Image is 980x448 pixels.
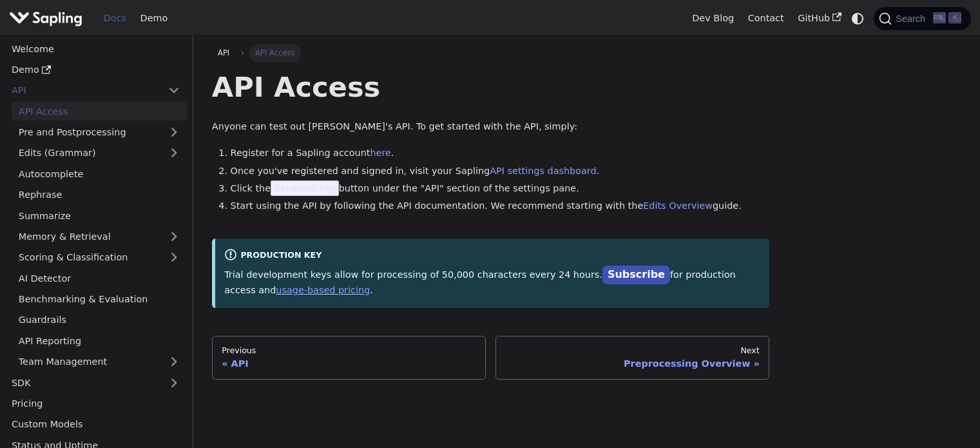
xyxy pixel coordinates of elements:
div: Next [505,346,760,356]
a: Demo [133,8,175,28]
a: Team Management [12,353,187,371]
a: Subscribe [602,266,670,284]
li: Click the button under the "API" section of the settings pane. [231,181,770,197]
a: Summarize [12,206,187,225]
a: PreviousAPI [212,336,486,380]
button: Collapse sidebar category 'API' [161,81,187,100]
a: Benchmarking & Evaluation [12,290,187,309]
a: API settings dashboard [490,166,596,176]
nav: Docs pages [212,336,769,380]
a: API Access [12,102,187,121]
span: API Access [249,44,301,62]
button: Expand sidebar category 'SDK' [161,373,187,392]
li: Once you've registered and signed in, visit your Sapling . [231,164,770,179]
a: Scoring & Classification [12,248,187,267]
a: GitHub [791,8,848,28]
a: Pre and Postprocessing [12,123,187,142]
a: SDK [5,373,161,392]
a: Dev Blog [685,8,740,28]
kbd: K [948,12,961,24]
li: Register for a Sapling account . [231,146,770,161]
button: Search (Ctrl+K) [874,7,970,30]
a: Sapling.ai [9,9,87,28]
div: Production Key [224,248,760,264]
a: Custom Models [5,415,187,434]
nav: Breadcrumbs [212,44,769,62]
div: API [222,358,476,369]
a: API Reporting [12,331,187,350]
a: Memory & Retrieval [12,228,187,246]
a: Pricing [5,394,187,413]
div: Preprocessing Overview [505,358,760,369]
a: Autocomplete [12,164,187,183]
a: AI Detector [12,269,187,287]
a: NextPreprocessing Overview [495,336,769,380]
a: API [5,81,161,100]
a: Guardrails [12,311,187,329]
a: here [370,148,390,158]
a: Welcome [5,39,187,58]
h1: API Access [212,70,769,104]
a: Contact [741,8,791,28]
span: Search [892,14,933,24]
a: Edits Overview [643,200,713,211]
button: Switch between dark and light mode (currently system mode) [849,9,867,28]
a: Edits (Grammar) [12,144,187,162]
li: Start using the API by following the API documentation. We recommend starting with the guide. [231,199,770,214]
a: usage-based pricing [276,285,370,295]
p: Anyone can test out [PERSON_NAME]'s API. To get started with the API, simply: [212,119,769,135]
a: Rephrase [12,186,187,204]
span: API [218,48,229,57]
div: Previous [222,346,476,356]
img: Sapling.ai [9,9,82,28]
a: Docs [97,8,133,28]
p: Trial development keys allow for processing of 50,000 characters every 24 hours. for production a... [224,266,760,298]
span: Generate Key [271,180,339,196]
a: Demo [5,61,187,79]
a: API [212,44,236,62]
